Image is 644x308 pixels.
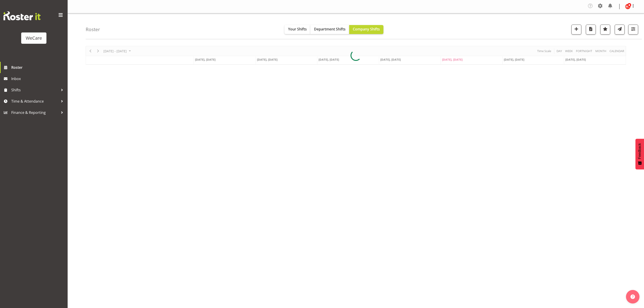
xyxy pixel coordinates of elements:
button: Send a list of all shifts for the selected filtered period to all rostered employees. [615,25,625,34]
span: Time & Attendance [11,98,59,105]
button: Download a PDF of the roster according to the set date range. [586,25,596,34]
button: Highlight an important date within the roster. [600,25,610,34]
span: Finance & Reporting [11,109,59,116]
img: michelle-thomas11470.jpg [625,4,630,9]
span: Shifts [11,87,59,93]
div: WeCare [26,35,42,41]
button: Company Shifts [349,25,383,34]
button: Feedback - Show survey [635,139,644,169]
img: Rosterit website logo [3,11,41,20]
img: help-xxl-2.png [630,294,635,299]
span: Company Shifts [353,27,380,32]
h4: Roster [86,27,100,32]
button: Department Shifts [310,25,349,34]
span: Inbox [11,75,65,82]
span: Roster [11,64,65,71]
button: Add a new shift [571,25,581,34]
span: Department Shifts [314,27,346,32]
span: Your Shifts [288,27,307,32]
button: Filter Shifts [628,25,638,34]
button: Your Shifts [284,25,310,34]
span: Feedback [638,143,642,159]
